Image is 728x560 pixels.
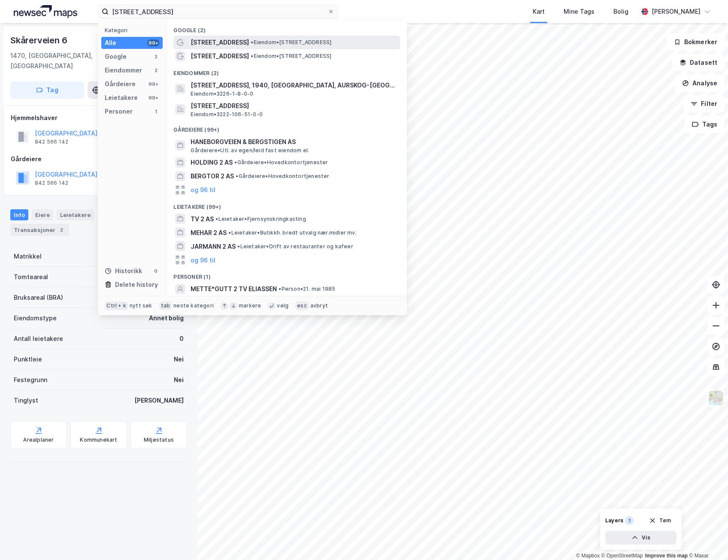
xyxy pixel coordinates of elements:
[191,185,215,195] button: og 96 til
[152,67,159,74] div: 2
[147,81,159,87] div: 99+
[239,302,261,309] div: markere
[672,54,725,71] button: Datasett
[14,375,47,385] div: Festegrunn
[625,516,634,525] div: 1
[228,229,231,236] span: •
[115,280,158,290] div: Delete history
[147,94,159,101] div: 99+
[191,90,253,97] span: Eiendom • 3226-1-8-0-0
[14,5,77,18] img: logo.a4113a55bc3d86da70a041830d287a7e.svg
[601,553,643,559] a: OpenStreetMap
[167,267,407,282] div: Personer (1)
[105,27,163,33] div: Kategori
[14,292,63,303] div: Bruksareal (BRA)
[57,209,94,220] div: Leietakere
[10,81,84,99] button: Tag
[191,255,215,265] button: og 96 til
[10,51,140,71] div: 1470, [GEOGRAPHIC_DATA], [GEOGRAPHIC_DATA]
[215,216,306,223] span: Leietaker • Fjernsynskringkasting
[14,272,48,282] div: Tomteareal
[251,53,253,59] span: •
[149,313,184,323] div: Annet bolig
[35,138,68,145] div: 842 566 142
[105,79,136,89] div: Gårdeiere
[191,284,277,294] span: METTE*GUTT 2 TV ELIASSEN
[191,101,397,111] span: [STREET_ADDRESS]
[191,111,263,118] span: Eiendom • 3222-106-51-0-0
[14,251,42,262] div: Matrikkel
[130,302,152,309] div: nytt søk
[179,334,184,344] div: 0
[191,214,214,224] span: TV 2 AS
[147,39,159,46] div: 99+
[167,120,407,135] div: Gårdeiere (99+)
[685,519,728,560] iframe: Chat Widget
[683,95,725,112] button: Filter
[279,286,335,292] span: Person • 21. mai 1985
[236,173,329,180] span: Gårdeiere • Hovedkontortjenester
[105,301,128,310] div: Ctrl + k
[236,173,238,179] span: •
[35,180,68,187] div: 842 566 142
[228,229,356,236] span: Leietaker • Butikkh. bredt utvalg nær.midler mv.
[105,106,133,117] div: Personer
[645,553,688,559] a: Improve this map
[191,241,236,252] span: JARMANN 2 AS
[14,313,57,323] div: Eiendomstype
[159,301,172,310] div: tab
[191,228,227,238] span: MEHAR 2 AS
[576,553,600,559] a: Mapbox
[191,157,233,168] span: HOLDING 2 AS
[191,80,397,90] span: [STREET_ADDRESS], 1940, [GEOGRAPHIC_DATA], AURSKOG-[GEOGRAPHIC_DATA]
[251,39,331,46] span: Eiendom • [STREET_ADDRESS]
[167,197,407,212] div: Leietakere (99+)
[167,63,407,78] div: Eiendommer (2)
[10,33,69,47] div: Skårerveien 6
[144,437,174,443] div: Miljøstatus
[234,159,237,166] span: •
[191,51,249,61] span: [STREET_ADDRESS]
[11,154,187,164] div: Gårdeiere
[105,266,142,276] div: Historikk
[191,37,249,48] span: [STREET_ADDRESS]
[613,6,628,17] div: Bolig
[310,302,328,309] div: avbryt
[295,301,309,310] div: esc
[173,302,214,309] div: neste kategori
[14,334,63,344] div: Antall leietakere
[174,354,184,364] div: Nei
[215,216,218,222] span: •
[685,116,725,133] button: Tags
[708,390,724,406] img: Z
[105,51,127,62] div: Google
[80,437,117,443] div: Kommunekart
[109,5,328,18] input: Søk på adresse, matrikkel, gårdeiere, leietakere eller personer
[134,395,184,406] div: [PERSON_NAME]
[191,147,309,154] span: Gårdeiere • Utl. av egen/leid fast eiendom el.
[105,93,138,103] div: Leietakere
[533,6,545,17] div: Kart
[174,375,184,385] div: Nei
[11,113,187,123] div: Hjemmelshaver
[14,354,42,364] div: Punktleie
[643,514,676,527] button: Tøm
[237,243,240,250] span: •
[277,302,288,309] div: velg
[667,33,725,51] button: Bokmerker
[152,268,159,274] div: 0
[105,38,116,48] div: Alle
[605,517,623,524] div: Layers
[652,6,701,17] div: [PERSON_NAME]
[152,108,159,115] div: 1
[279,286,281,292] span: •
[251,39,253,45] span: •
[251,53,331,60] span: Eiendom • [STREET_ADDRESS]
[191,171,234,181] span: BERGTOR 2 AS
[97,209,130,220] div: Datasett
[32,209,53,220] div: Eiere
[605,531,676,545] button: Vis
[10,209,28,220] div: Info
[237,243,353,250] span: Leietaker • Drift av restauranter og kafeer
[152,53,159,60] div: 2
